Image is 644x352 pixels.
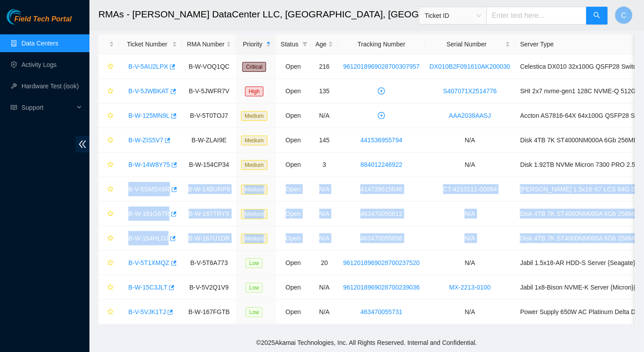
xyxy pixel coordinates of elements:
span: star [107,284,114,291]
td: 3 [311,153,339,177]
span: Support [21,99,74,116]
td: B-W-14BURP9 [182,177,236,202]
th: Tracking Number [338,34,424,54]
span: star [107,211,114,218]
a: B-V-5SMSX6R [128,186,170,193]
td: Open [276,153,311,177]
td: B-V-5T6A773 [182,251,236,275]
button: star [103,256,114,270]
button: star [103,207,114,221]
a: 884012246922 [360,161,402,168]
button: C [615,6,633,24]
a: B-W-164HLDJ [128,235,169,242]
td: N/A [425,202,516,226]
button: search [586,7,608,25]
td: B-W-ZLAI9E [182,128,236,153]
button: star [103,59,114,74]
span: Medium [241,209,267,219]
td: Open [276,104,311,128]
td: Open [276,251,311,275]
td: Open [276,300,311,324]
a: DX010B2F091610AK200030 [430,63,511,70]
td: Open [276,54,311,79]
td: Open [276,128,311,153]
span: Medium [241,111,267,121]
span: Ticket ID [425,9,481,22]
td: Open [276,177,311,202]
td: B-W-154CP34 [182,153,236,177]
a: Activity Logs [21,61,57,68]
span: Low [246,258,263,268]
td: N/A [425,226,516,251]
td: B-W-167TRYX [182,202,236,226]
a: B-V-5VJK1TJ [128,308,166,315]
span: Medium [241,234,267,244]
span: C [621,10,627,21]
span: filter [302,41,308,47]
a: B-V-5JWBKAT [128,87,169,95]
span: plus-circle [375,87,388,95]
span: Status [281,39,299,49]
a: 9612018969028700237520 [343,259,419,266]
input: Enter text here... [487,7,587,25]
button: plus-circle [374,108,389,123]
a: S407071X2514776 [443,87,497,95]
a: Hardware Test (isok) [21,83,79,90]
td: B-V-5V2Q1V9 [182,275,236,300]
td: N/A [425,153,516,177]
td: N/A [425,300,516,324]
a: Data Centers [21,40,58,47]
td: N/A [425,128,516,153]
button: star [103,157,114,172]
td: B-V-5JWFR7V [182,79,236,104]
span: Medium [241,185,267,195]
a: 414739615646 [360,186,402,193]
a: 463470055812 [360,210,402,217]
td: B-W-167U1DR [182,226,236,251]
td: Open [276,275,311,300]
span: Low [246,307,263,317]
td: Open [276,79,311,104]
td: B-V-5T0TOJ7 [182,104,236,128]
span: Critical [242,62,266,72]
button: star [103,133,114,147]
span: search [593,12,601,20]
span: star [107,63,114,70]
a: B-W-14W8Y75 [128,161,170,168]
span: star [107,162,114,169]
span: Low [246,283,263,293]
td: 145 [311,128,339,153]
span: High [245,87,263,96]
a: B-V-5AU2LPX [128,63,168,70]
span: Field Tech Portal [14,15,72,24]
a: B-W-161G6TR [128,210,169,217]
button: star [103,108,114,123]
a: MX-2213-0100 [449,284,491,291]
span: star [107,186,114,193]
td: N/A [311,300,339,324]
span: star [107,137,114,144]
span: Medium [241,136,267,145]
a: B-W-15C3JLT [128,284,167,291]
span: double-left [76,136,89,153]
a: B-W-125MN9L [128,112,169,119]
a: B-W-ZIS5V7 [128,137,163,144]
footer: © 2025 Akamai Technologies, Inc. All Rights Reserved. Internal and Confidential. [89,333,644,352]
span: star [107,309,114,316]
a: AAA2038AASJ [449,112,491,119]
td: B-W-167FGTB [182,300,236,324]
button: star [103,182,114,196]
img: Akamai Technologies [7,9,45,25]
span: read [11,104,17,111]
td: N/A [311,226,339,251]
span: star [107,260,114,267]
a: Akamai TechnologiesField Tech Portal [7,16,72,28]
td: N/A [311,202,339,226]
a: 9612018969028700239036 [343,284,419,291]
a: 463470055731 [360,308,402,315]
span: Medium [241,160,267,170]
button: plus-circle [374,84,389,98]
td: N/A [311,104,339,128]
button: star [103,305,114,319]
span: filter [301,37,309,51]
